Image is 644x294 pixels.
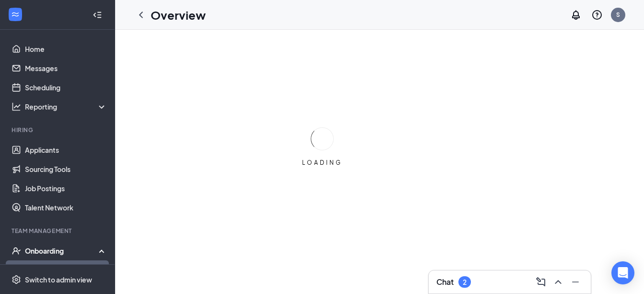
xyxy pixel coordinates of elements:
[570,276,581,288] svg: Minimize
[25,246,99,256] div: Onboarding
[616,11,620,19] div: S
[533,274,549,290] button: ComposeMessage
[25,102,107,111] div: Reporting
[11,10,20,19] svg: WorkstreamLogo
[12,102,21,111] svg: Analysis
[151,7,206,23] h1: Overview
[552,276,564,288] svg: ChevronUp
[570,9,582,21] svg: Notifications
[135,9,147,21] svg: ChevronLeft
[25,140,107,159] a: Applicants
[568,274,583,290] button: Minimize
[25,260,107,280] a: Overview
[550,274,566,290] button: ChevronUp
[25,59,107,78] a: Messages
[463,278,467,286] div: 2
[25,39,107,59] a: Home
[591,9,603,21] svg: QuestionInfo
[12,227,105,235] div: Team Management
[25,275,92,284] div: Switch to admin view
[436,277,454,287] h3: Chat
[25,198,107,217] a: Talent Network
[25,159,107,179] a: Sourcing Tools
[535,276,547,288] svg: ComposeMessage
[12,126,105,134] div: Hiring
[12,246,21,256] svg: UserCheck
[298,159,346,167] div: LOADING
[25,78,107,97] a: Scheduling
[93,10,102,20] svg: Collapse
[12,275,21,284] svg: Settings
[611,261,634,284] div: Open Intercom Messenger
[25,179,107,198] a: Job Postings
